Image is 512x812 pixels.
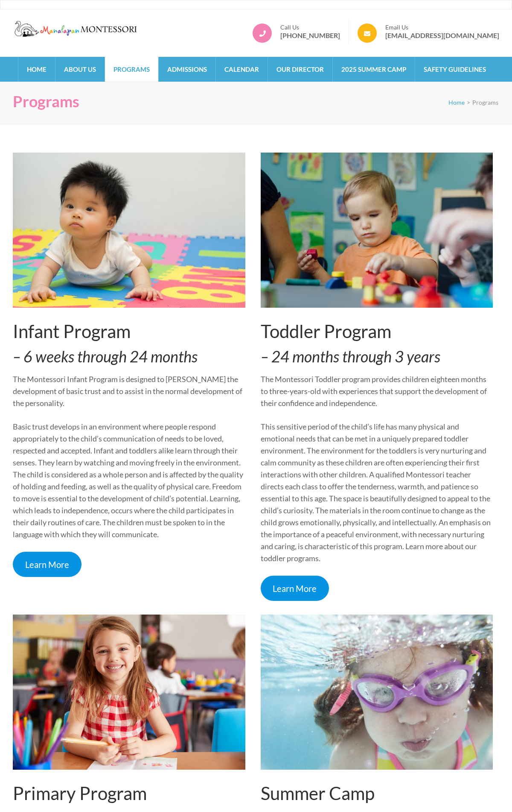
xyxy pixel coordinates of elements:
a: Learn More [13,552,81,577]
img: Manalapan Montessori – #1 Rated Child Day Care Center in Manalapan NJ [13,19,141,38]
a: Safety Guidelines [415,57,495,82]
h2: Infant Program [13,321,245,342]
a: [EMAIL_ADDRESS][DOMAIN_NAME] [385,31,499,40]
a: [PHONE_NUMBER] [280,31,340,40]
span: Call Us [280,24,340,31]
p: This sensitive period of the child’s life has many physical and emotional needs that can be met i... [261,421,493,564]
a: Learn More [261,576,329,601]
h1: Programs [13,92,79,111]
a: Home [448,99,465,106]
span: > [467,99,470,106]
em: – 24 months through 3 years [261,347,440,366]
a: About Us [55,57,105,82]
a: Programs [105,57,158,82]
a: Our Director [268,57,332,82]
p: The Montessori Infant Program is designed to [PERSON_NAME] the development of basic trust and to ... [13,373,245,409]
a: 2025 Summer Camp [333,57,415,82]
a: Calendar [216,57,268,82]
p: Basic trust develops in an environment where people respond appropriately to the child’s communic... [13,421,245,540]
a: Admissions [159,57,215,82]
h2: Toddler Program [261,321,493,342]
h2: Primary Program [13,783,245,804]
h2: Summer Camp [261,783,493,804]
p: The Montessori Toddler program provides children eighteen months to three-years-old with experien... [261,373,493,409]
a: Home [18,57,55,82]
span: Email Us [385,24,499,31]
em: – 6 weeks through 24 months [13,347,198,366]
